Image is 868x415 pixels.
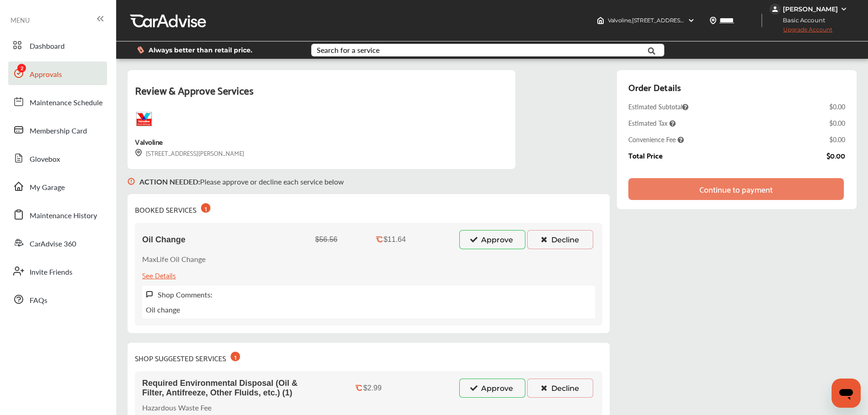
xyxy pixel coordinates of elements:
div: $56.56 [315,236,338,244]
img: WGsFRI8htEPBVLJbROoPRyZpYNWhNONpIPPETTm6eUC0GeLEiAAAAAElFTkSuQmCC [840,5,847,13]
img: location_vector.a44bc228.svg [709,17,717,24]
span: CarAdvise 360 [30,238,76,250]
span: Maintenance History [30,210,97,222]
span: My Garage [30,182,65,194]
span: Oil Change [142,235,185,245]
img: jVpblrzwTbfkPYzPPzSLxeg0AAAAASUVORK5CYII= [770,4,781,15]
span: Invite Friends [30,266,72,278]
div: See Details [142,269,176,281]
img: svg+xml;base64,PHN2ZyB3aWR0aD0iMTYiIGhlaWdodD0iMTciIHZpZXdCb3g9IjAgMCAxNiAxNyIgZmlsbD0ibm9uZSIgeG... [146,291,153,298]
button: Approve [459,379,525,398]
img: dollor_label_vector.a70140d1.svg [137,46,144,54]
div: $0.00 [829,135,845,144]
label: Shop Comments: [158,289,212,300]
a: Glovebox [8,146,107,170]
span: Membership Card [30,125,87,137]
div: Valvoline [135,135,163,148]
span: Estimated Tax [628,118,676,128]
p: Hazardous Waste Fee [142,402,211,413]
span: Convenience Fee [628,135,684,144]
div: Total Price [628,151,663,159]
div: Continue to payment [699,184,773,194]
div: [STREET_ADDRESS][PERSON_NAME] [135,148,244,158]
a: Maintenance History [8,203,107,226]
img: header-home-logo.8d720a4f.svg [597,17,604,24]
div: Search for a service [317,46,380,54]
a: Membership Card [8,118,107,142]
span: Maintenance Schedule [30,97,103,109]
a: FAQs [8,287,107,311]
span: Required Environmental Disposal (Oil & Filter, Antifreeze, Other Fluids, etc.) (1) [142,379,320,398]
button: Approve [459,230,525,249]
span: MENU [10,16,30,24]
img: logo-valvoline.png [135,110,153,128]
span: Always better than retail price. [149,47,252,53]
div: $0.00 [829,102,845,111]
a: My Garage [8,174,107,198]
a: Approvals [8,61,107,85]
button: Decline [527,379,593,398]
span: Estimated Subtotal [628,102,688,111]
div: [PERSON_NAME] [783,5,838,13]
span: Basic Account [770,15,832,25]
div: $0.00 [829,118,845,128]
div: 1 [231,352,240,361]
img: header-down-arrow.9dd2ce7d.svg [688,17,695,24]
div: SHOP SUGGESTED SERVICES [135,350,240,364]
button: Decline [527,230,593,249]
span: Glovebox [30,154,60,165]
a: CarAdvise 360 [8,231,107,255]
div: 1 [201,203,211,213]
a: Maintenance Schedule [8,90,107,113]
img: svg+xml;base64,PHN2ZyB3aWR0aD0iMTYiIGhlaWdodD0iMTciIHZpZXdCb3g9IjAgMCAxNiAxNyIgZmlsbD0ibm9uZSIgeG... [128,169,135,194]
div: $0.00 [827,151,845,159]
p: Please approve or decline each service below [139,176,344,187]
div: $11.64 [384,236,406,244]
p: MaxLife Oil Change [142,254,205,264]
div: $2.99 [363,384,381,392]
b: ACTION NEEDED : [139,176,200,187]
span: Approvals [30,69,62,81]
div: Review & Approve Services [135,81,508,110]
img: svg+xml;base64,PHN2ZyB3aWR0aD0iMTYiIGhlaWdodD0iMTciIHZpZXdCb3g9IjAgMCAxNiAxNyIgZmlsbD0ibm9uZSIgeG... [135,149,142,157]
span: Dashboard [30,41,65,52]
a: Dashboard [8,33,107,57]
span: Upgrade Account [770,26,832,37]
a: Invite Friends [8,259,107,283]
p: Oil change [146,304,180,315]
span: Valvoline , [STREET_ADDRESS][PERSON_NAME] Modesto , CA 95354 [608,17,781,24]
span: FAQs [30,295,47,307]
img: header-divider.bc55588e.svg [761,14,762,27]
div: Order Details [628,79,681,95]
div: BOOKED SERVICES [135,201,211,215]
iframe: Button to launch messaging window [832,379,861,408]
